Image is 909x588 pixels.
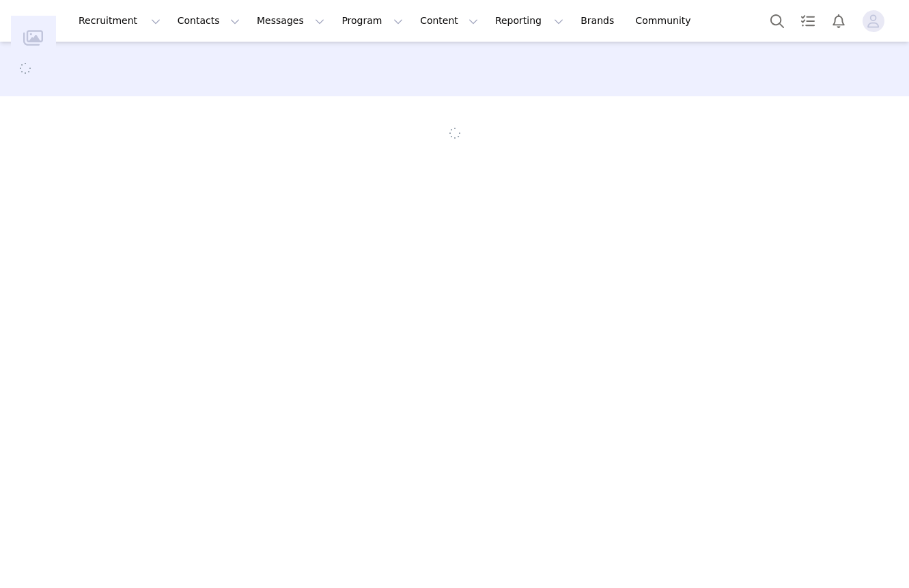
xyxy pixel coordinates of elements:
button: Recruitment [70,5,169,36]
button: Contacts [169,5,248,36]
button: Profile [854,10,898,32]
button: Program [333,5,411,36]
button: Notifications [824,5,854,36]
div: avatar [867,10,880,32]
button: Reporting [487,5,572,36]
button: Content [412,5,486,36]
button: Search [762,5,792,36]
a: Tasks [793,5,823,36]
button: Messages [249,5,333,36]
a: Community [628,5,705,36]
a: Brands [572,5,626,36]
